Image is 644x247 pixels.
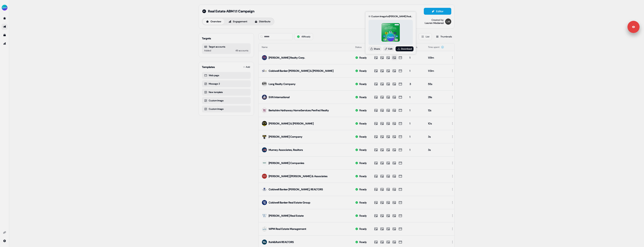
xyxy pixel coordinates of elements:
[242,64,251,70] button: Add
[428,56,444,60] div: 1:51m
[419,33,432,40] button: List
[269,187,323,191] div: Coldwell Banker [PERSON_NAME], REALTORS
[359,214,367,218] div: Ready
[410,122,422,125] div: 1
[269,95,290,99] div: SVN International
[359,69,367,73] div: Ready
[428,108,444,112] div: 12s
[381,23,400,42] img: asset preview
[2,238,8,244] a: Go to integrations
[2,229,8,236] a: Go to integrations
[445,19,451,25] img: Lauren
[251,19,274,25] button: Distribute
[269,201,310,204] div: Coldwell Banker Real Estate Group
[433,33,454,40] button: Thumbnails
[269,135,302,139] div: [PERSON_NAME] Company
[269,148,303,152] div: Murney Associates, Realtors
[269,108,329,112] div: Berkshire Hathaway HomeServices PenFed Realty
[359,227,367,231] div: Ready
[269,122,314,125] div: [PERSON_NAME] & [PERSON_NAME]
[2,24,8,30] a: Go to outbound experience
[428,69,444,73] div: 1:13m
[2,32,8,38] a: Go to templates
[383,46,394,51] a: Edit
[203,19,224,25] button: Overview
[269,161,304,165] div: [PERSON_NAME] Companies
[204,45,248,49] div: Target accounts
[428,122,444,125] div: 10s
[410,95,422,99] div: 1
[269,56,305,60] div: [PERSON_NAME] Realty Corp.
[204,90,248,94] div: New template
[269,214,304,218] div: [PERSON_NAME] Real Estate
[204,49,211,52] div: Added
[208,9,254,14] span: Real Estate ABM 1:1 Campaign
[359,187,367,191] div: Ready
[359,122,367,125] div: Ready
[359,135,367,139] div: Ready
[225,19,251,25] button: Engagement
[359,108,367,112] div: Ready
[294,33,313,40] button: 49Ready
[2,15,8,21] a: Go to prospects
[2,40,8,47] a: Go to attribution
[204,107,248,111] div: Custom Image
[269,240,294,244] div: Ruhl&Ruhl REALTORS
[359,161,367,165] div: Ready
[204,73,248,77] div: Web page
[424,10,451,14] a: Editor
[424,8,451,15] button: Editor
[428,82,444,86] div: 55s
[410,69,422,73] div: 1
[269,227,306,231] div: WPM Real Estate Management
[359,240,367,244] div: Ready
[262,44,272,51] button: Name
[425,22,444,25] div: Lauren Modaresi
[204,99,248,103] div: Custom Image
[269,82,296,86] div: Long Realty Company
[371,15,413,18] div: Custom Image for [PERSON_NAME] Realty Corp.
[396,46,414,51] button: Download
[428,135,444,139] div: 3s
[204,82,248,86] div: Message 2
[202,65,215,69] div: Templates
[359,95,367,99] div: Ready
[431,19,444,22] div: Created by
[355,44,366,51] button: Status
[410,148,422,152] div: 1
[359,56,367,60] div: Ready
[269,174,328,178] div: [PERSON_NAME] [PERSON_NAME] & Associates
[235,49,248,52] div: 49 accounts
[269,69,333,73] div: Coldwell Banker [PERSON_NAME] & [PERSON_NAME]
[428,95,444,99] div: 29s
[359,174,367,178] div: Ready
[359,148,367,152] div: Ready
[410,135,422,139] div: 1
[369,46,381,51] button: Share
[428,44,444,51] button: Time spent
[202,36,211,40] div: Targets
[410,108,422,112] div: 1
[428,148,444,152] div: 3s
[359,201,367,204] div: Ready
[410,82,422,86] div: 3
[410,56,422,60] div: 1
[359,82,367,86] div: Ready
